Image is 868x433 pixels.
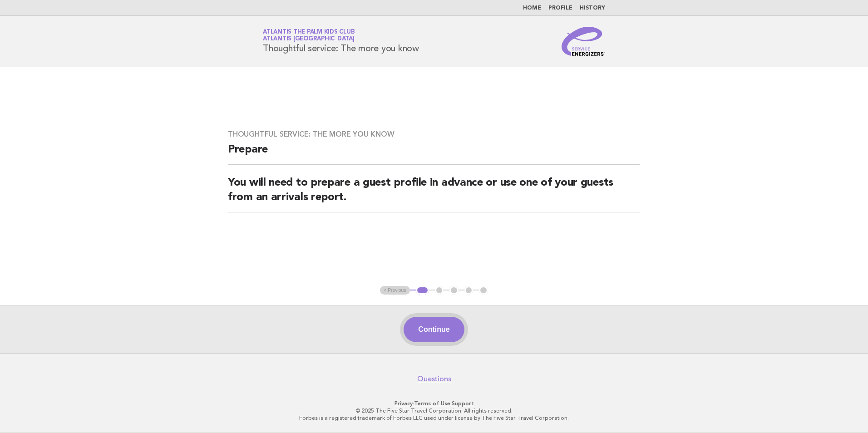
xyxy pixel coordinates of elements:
button: 1 [416,286,429,295]
h3: Thoughtful service: The more you know [228,130,640,139]
button: Continue [404,317,464,342]
a: Privacy [395,400,413,407]
a: Terms of Use [414,400,450,407]
h2: Prepare [228,143,640,165]
img: Service Energizers [562,27,605,56]
a: History [580,5,605,11]
p: © 2025 The Five Star Travel Corporation. All rights reserved. [156,407,712,414]
a: Home [523,5,541,11]
a: Profile [548,5,572,11]
h1: Thoughtful service: The more you know [263,30,419,53]
a: Support [452,400,474,407]
span: Atlantis [GEOGRAPHIC_DATA] [263,36,355,42]
p: Forbes is a registered trademark of Forbes LLC used under license by The Five Star Travel Corpora... [156,414,712,422]
a: Questions [417,374,451,384]
p: · · [156,400,712,407]
h2: You will need to prepare a guest profile in advance or use one of your guests from an arrivals re... [228,176,640,212]
a: Atlantis The Palm Kids ClubAtlantis [GEOGRAPHIC_DATA] [263,29,355,42]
